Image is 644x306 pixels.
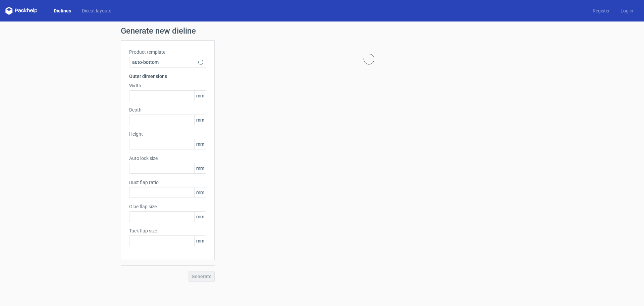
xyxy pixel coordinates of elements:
[129,82,206,89] label: Width
[129,131,206,137] label: Height
[194,212,206,222] span: mm
[129,203,206,210] label: Glue flap size
[194,139,206,149] span: mm
[48,7,76,14] a: Dielines
[129,49,206,55] label: Product template
[129,73,206,80] h3: Outer dimensions
[587,7,615,14] a: Register
[194,115,206,125] span: mm
[76,7,117,14] a: Diecut layouts
[194,163,206,173] span: mm
[194,236,206,246] span: mm
[132,59,198,65] span: auto-bottom
[615,7,639,14] a: Log in
[129,227,206,234] label: Tuck flap size
[129,179,206,186] label: Dust flap ratio
[129,106,206,113] label: Depth
[129,155,206,162] label: Auto lock size
[194,187,206,198] span: mm
[121,27,523,35] h1: Generate new dieline
[194,91,206,101] span: mm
